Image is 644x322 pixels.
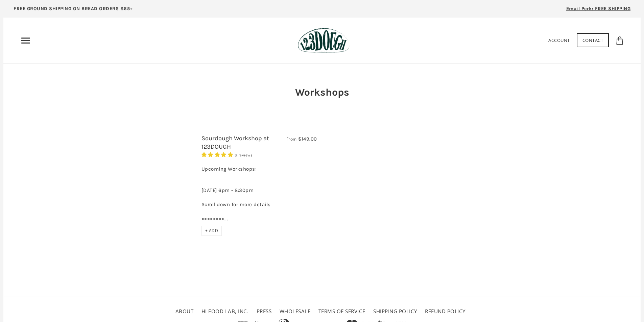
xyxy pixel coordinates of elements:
[556,3,641,18] a: Email Perk: FREE SHIPPING
[201,226,222,236] div: + ADD
[175,308,194,315] a: About
[201,308,249,315] a: HI FOOD LAB, INC.
[318,308,365,315] a: Terms of service
[286,136,297,142] span: From
[548,37,570,43] a: Account
[280,85,364,99] h2: Workshops
[3,3,143,18] a: FREE GROUND SHIPPING ON BREAD ORDERS $65+
[201,134,269,150] a: Sourdough Workshop at 123DOUGH
[235,153,253,157] span: 3 reviews
[257,308,272,315] a: Press
[205,228,218,233] span: + ADD
[373,308,417,315] a: Shipping Policy
[20,35,31,46] nav: Primary
[566,6,631,11] span: Email Perk: FREE SHIPPING
[14,5,133,13] p: FREE GROUND SHIPPING ON BREAD ORDERS $65+
[174,305,471,317] ul: Secondary
[201,152,235,158] span: 5.00 stars
[124,131,196,239] a: Sourdough Workshop at 123DOUGH
[577,33,609,47] a: Contact
[425,308,466,315] a: Refund policy
[201,158,317,226] div: Upcoming Workshops: [DATE] 6pm - 8:30pm Scroll down for more details ========...
[298,136,317,142] span: $149.00
[298,28,350,53] img: 123Dough Bakery
[280,308,311,315] a: Wholesale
